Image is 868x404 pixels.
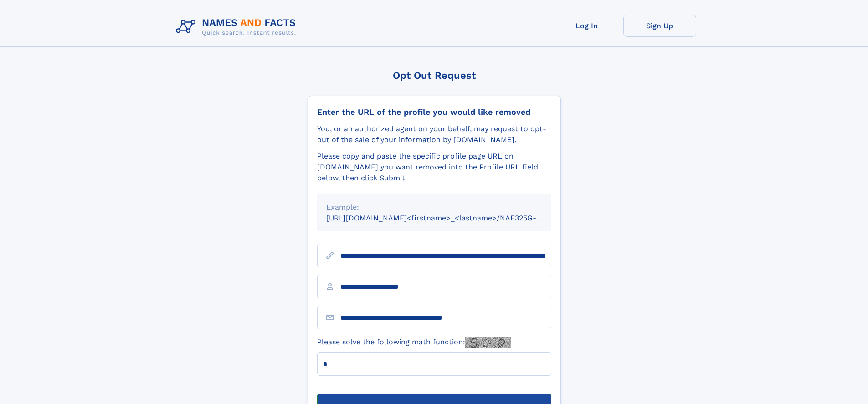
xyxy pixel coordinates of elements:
[317,337,511,348] label: Please solve the following math function:
[317,151,551,184] div: Please copy and paste the specific profile page URL on [DOMAIN_NAME] you want removed into the Pr...
[172,15,303,39] img: Logo Names and Facts
[317,107,551,117] div: Enter the URL of the profile you would like removed
[326,214,569,222] small: [URL][DOMAIN_NAME]<firstname>_<lastname>/NAF325G-xxxxxxxx
[317,123,551,145] div: You, or an authorized agent on your behalf, may request to opt-out of the sale of your informatio...
[550,15,623,37] a: Log In
[308,70,561,81] div: Opt Out Request
[326,202,542,213] div: Example:
[623,15,696,37] a: Sign Up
